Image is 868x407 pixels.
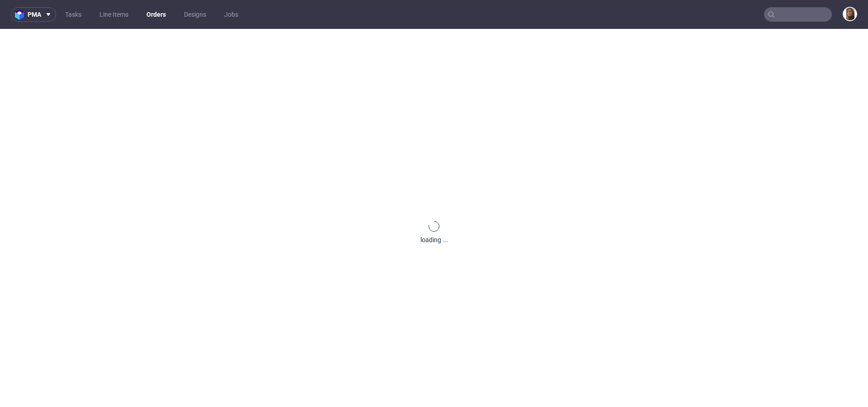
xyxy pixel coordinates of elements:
a: Line Items [94,7,134,22]
img: Angelina Marć [844,8,856,20]
a: Designs [179,7,212,22]
a: Tasks [60,7,87,22]
button: pma [11,7,56,22]
div: loading ... [420,235,448,244]
span: pma [28,11,41,18]
img: logo [15,9,28,20]
a: Orders [141,7,171,22]
a: Jobs [219,7,244,22]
